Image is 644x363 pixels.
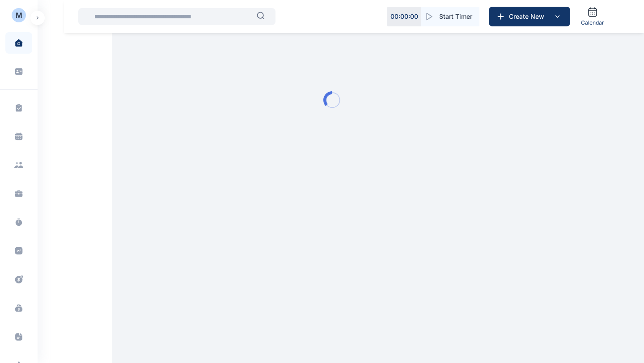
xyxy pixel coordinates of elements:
[505,12,552,21] span: Create New
[577,3,608,30] a: Calendar
[390,12,418,21] p: 00 : 00 : 00
[421,7,479,26] button: Start Timer
[16,10,22,21] div: M
[439,12,472,21] span: Start Timer
[581,19,604,26] span: Calendar
[12,11,26,25] button: M
[489,7,570,26] button: Create New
